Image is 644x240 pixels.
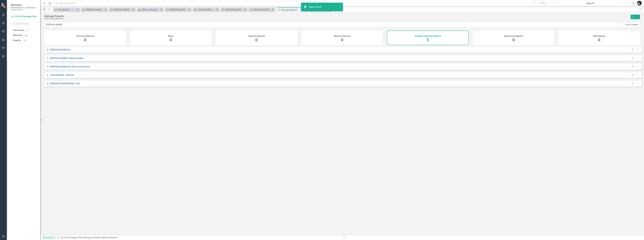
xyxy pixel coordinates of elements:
a: BROOKLYN REVIEW [249,8,271,11]
small: [DEMOGRAPHIC_DATA] Nation of [US_STATE] [11,7,38,11]
div: JOSH REVIEW - CAPITAL [198,8,215,11]
h4: Scorecard Reports [76,35,94,37]
span: Search [540,2,546,4]
a: JOSH REVIEW - CAPITAL [193,8,215,11]
h4: Outcome Reports [248,35,265,37]
button: Aug-25 [558,1,622,6]
div: [PERSON_NAME] REVIEW [170,8,187,11]
button: close [340,4,342,7]
div: Manage Reports [44,15,628,18]
a: Reports [13,39,21,42]
a: [PERSON_NAME] REVIEW [221,8,243,11]
a: [PERSON_NAME] SO's (three-month view) [50,65,90,68]
h4: Maps [168,35,173,37]
span: 5 [427,38,429,42]
input: Search ClearPoint... [54,1,550,6]
a: Scorecards [13,29,24,32]
span: 0 [512,38,515,42]
a: [PERSON_NAME] REVIEW - SOs [50,82,80,85]
span: Administrator [43,236,56,239]
h4: Strategic Objective Reports [415,35,441,37]
a: [PERSON_NAME]'s Team's Action Plans [82,8,104,11]
a: [PERSON_NAME] SOs [50,48,71,51]
span: 0 [170,38,172,42]
div: 380 [24,34,29,37]
input: Search Below... [11,21,38,26]
a: [PERSON_NAME]'s Team's SOs FY20-FY25 [109,8,132,11]
a: FY26-30 Strategic Plan [61,236,82,239]
div: 7 [26,29,30,31]
span: 0 [255,38,258,42]
a: My Updates [54,8,76,11]
a: Office of Strategy Continuous Improvement Initiatives [137,8,160,11]
div: Aug-25 [559,2,621,5]
h4: Measure Reports [334,35,350,37]
div: [PERSON_NAME]'s Team's Action Plans [86,8,104,11]
div: Show Deleted [625,23,638,26]
div: Manage Reports [281,8,302,12]
span: Elements [11,3,38,7]
img: Layla Freeman [637,1,642,6]
input: Filter Reports... [44,22,619,27]
a: FY26-30 Strategic Plan [11,15,38,18]
h4: Risk Reports [593,35,605,37]
a: [PERSON_NAME] REVIEW [165,8,187,11]
h4: Action Item Reports [504,35,523,37]
div: Report Saved [309,6,322,9]
span: 0 [341,38,343,42]
div: My Updates [58,8,76,11]
button: Search [536,1,550,5]
span: 0 [84,38,86,42]
div: BROOKLYN REVIEW [253,8,271,11]
div: [PERSON_NAME] REVIEW [226,8,243,11]
a: Elements [13,34,22,37]
a: [PERSON_NAME]'s Planned Capital [50,57,83,59]
div: FY26-30 Strategic Plan [44,18,628,20]
span: 0 [598,38,600,42]
div: 116 [22,39,27,42]
a: JOSH REVIEW - CAPITAL [50,74,74,76]
div: Office of Strategy Continuous Improvement Initiatives [142,8,160,11]
div: » Manage Strategic Objective Reports [57,236,340,239]
div: [PERSON_NAME]'s Team's SOs FY20-FY25 [114,8,132,11]
img: ClearPoint Strategy [1,3,6,8]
